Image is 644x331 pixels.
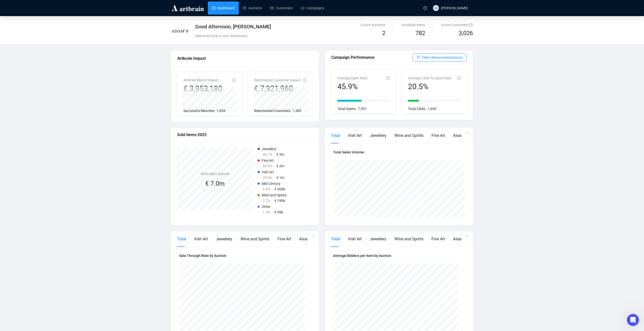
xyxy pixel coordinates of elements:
[274,210,283,214] span: € 95k
[469,23,473,27] span: question-circle
[348,236,362,242] div: Irish Art
[299,236,315,242] div: Asian Art
[171,22,189,40] img: 5f7b3e15015672000c94947a.jpg
[254,78,301,82] span: Reactivated Customer Impact
[195,23,371,30] div: Good Afternoon, [PERSON_NAME]
[276,164,284,168] span: € 2m
[331,236,340,242] div: Total
[263,152,272,156] span: 40.7%
[382,30,385,37] span: 2
[195,33,371,39] div: Welcome back to your dashboard.
[293,109,301,113] span: 1,383
[262,182,280,186] span: Mid Century
[216,236,232,242] div: Jewellery
[401,22,425,28] div: Available Items
[333,149,465,155] h4: Total Sales Volume
[428,107,436,111] span: 1,690
[263,176,272,180] span: 20.8%
[307,231,319,241] button: ellipsis
[461,231,473,241] button: ellipsis
[333,253,465,258] h4: Average Bidders per Item by Auction
[627,314,639,326] iframe: Intercom live chat
[274,199,285,203] span: € 190k
[461,128,473,137] button: ellipsis
[212,2,235,15] a: Dashboard
[183,78,219,82] span: Artbrain Match Impact
[276,176,284,180] span: € 1m
[337,107,356,111] span: Total Opens
[413,53,467,62] button: Filter (Recommendations)
[394,236,423,242] div: Wine and Spirits
[431,236,445,242] div: Fine Art
[331,132,340,139] div: Total
[431,132,445,139] div: Fine Art
[465,234,469,238] span: ellipsis
[183,109,215,113] span: Successful Matches
[311,234,315,238] span: ellipsis
[179,253,311,258] h4: Sale Through Rate by Auction
[453,132,469,139] div: Asian Art
[217,109,225,113] span: 1,098
[422,55,463,60] span: Filter (Recommendations)
[465,131,469,134] span: ellipsis
[386,76,390,80] span: info-circle
[337,82,367,91] div: 45.9%
[358,107,367,111] span: 7,591
[254,84,301,93] div: € 7,921,960
[277,236,291,242] div: Fine Art
[301,2,324,15] a: Campaigns
[171,4,205,12] img: logo
[263,187,270,191] span: 4.4%
[232,78,236,82] span: info-circle
[243,2,262,15] a: Auctions
[348,132,362,139] div: Irish Art
[459,29,473,38] span: 3,026
[177,236,186,242] div: Total
[370,132,386,139] div: Jewellery
[200,171,230,177] h4: Total Sales Volume
[417,56,420,59] span: filter
[370,236,386,242] div: Jewellery
[262,147,276,151] span: Jewellery
[453,236,469,242] div: Asian Art
[263,210,270,214] span: 1.4%
[434,6,438,10] span: AM
[254,109,291,113] span: Reactivated Customers
[441,6,468,10] span: [PERSON_NAME]
[331,54,413,61] div: Campaign Performance
[205,180,225,187] span: € 7.0m
[262,193,287,197] span: Wine and Spirits
[183,84,222,93] div: € 3,953,180
[262,205,270,209] span: Other
[303,78,307,82] span: info-circle
[337,76,367,80] span: Average Open Rate
[441,23,473,27] span: Active Customers
[274,187,285,191] span: € 303k
[457,76,461,80] span: info-circle
[408,107,426,111] span: Total Clicks
[408,82,451,91] div: 20.5%
[194,236,208,242] div: Irish Art
[263,164,272,168] span: 30.0%
[262,170,274,174] span: Irish Art
[263,199,270,203] span: 2.7%
[360,22,385,28] div: Future Auctions
[408,76,451,80] span: Average Click-To-Open-Rate
[276,152,284,156] span: € 3m
[394,132,423,139] div: Wine and Spirits
[177,132,313,138] div: Sold Items 2025
[423,6,427,10] span: question-circle
[415,30,425,37] span: 782
[262,158,274,162] span: Fine Art
[177,55,313,62] div: Artbrain Impact
[240,236,269,242] div: Wine and Spirits
[270,2,293,15] a: Customers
